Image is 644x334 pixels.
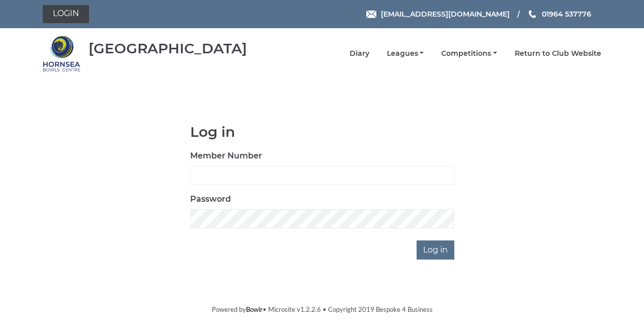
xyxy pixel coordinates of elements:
label: Member Number [190,150,262,162]
img: Email [366,11,376,18]
span: 01964 537776 [542,10,591,19]
h1: Log in [190,124,454,140]
div: [GEOGRAPHIC_DATA] [89,41,247,56]
img: Phone us [529,10,536,18]
input: Log in [417,240,454,260]
a: Leagues [387,49,424,58]
a: Login [43,5,89,23]
a: Email [EMAIL_ADDRESS][DOMAIN_NAME] [366,9,510,20]
a: Return to Club Website [515,49,601,58]
a: Phone us 01964 537776 [527,9,591,20]
span: [EMAIL_ADDRESS][DOMAIN_NAME] [381,10,510,19]
img: Hornsea Bowls Centre [43,35,80,72]
a: Competitions [441,49,497,58]
label: Password [190,193,231,205]
span: Powered by • Microsite v1.2.2.6 • Copyright 2019 Bespoke 4 Business [212,305,433,313]
a: Bowlr [246,305,263,313]
a: Diary [350,49,369,58]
